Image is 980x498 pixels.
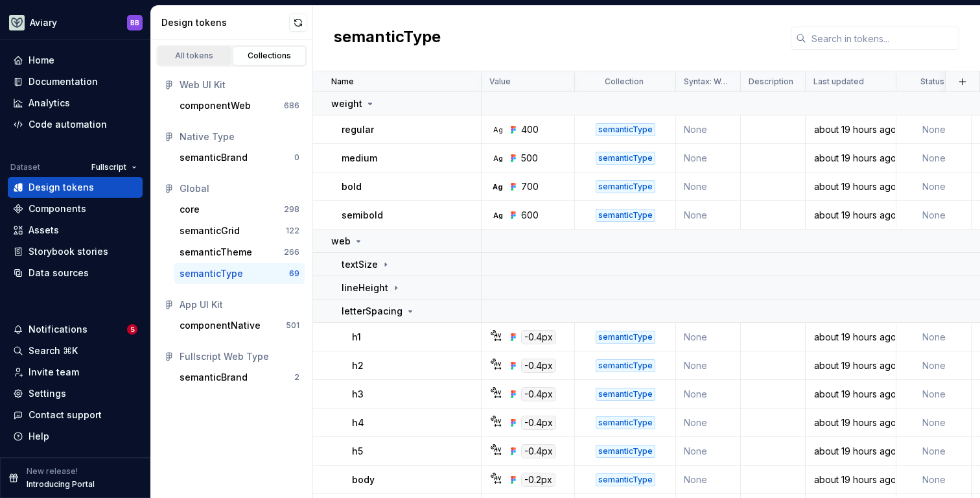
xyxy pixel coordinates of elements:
div: 122 [286,226,299,236]
div: Components [29,202,86,215]
div: Invite team [29,366,79,379]
div: Assets [29,224,59,237]
div: semanticGrid [180,224,240,237]
p: h4 [352,416,364,429]
div: about 19 hours ago [806,445,895,458]
p: h3 [352,388,364,401]
div: componentWeb [180,99,251,112]
div: -0.2px [521,473,555,487]
div: Dataset [10,162,40,172]
div: semanticTheme [180,246,252,259]
td: None [676,351,741,380]
div: componentNative [180,319,261,332]
div: Global [180,182,299,195]
a: Code automation [8,114,143,135]
div: semanticType [596,331,655,344]
div: Design tokens [161,16,289,29]
div: about 19 hours ago [806,359,895,372]
div: 0 [294,152,299,163]
div: 298 [284,204,299,215]
div: Code automation [29,118,107,131]
button: semanticBrand0 [174,147,305,168]
div: Web UI Kit [180,78,299,91]
a: componentNative501 [174,315,305,336]
a: Assets [8,220,143,241]
div: BB [130,18,139,28]
p: Name [331,77,354,87]
div: 266 [284,247,299,257]
td: None [896,201,972,230]
div: Collections [237,51,302,61]
input: Search in tokens... [806,27,959,50]
p: lineHeight [342,281,388,294]
p: Introducing Portal [27,479,95,490]
div: about 19 hours ago [806,209,895,222]
td: None [896,144,972,172]
div: -0.4px [521,387,556,401]
div: semanticType [596,416,655,429]
div: 686 [284,101,299,111]
button: Help [8,426,143,447]
a: Design tokens [8,177,143,198]
a: Documentation [8,71,143,92]
td: None [896,437,972,466]
td: None [896,323,972,351]
p: medium [342,152,377,165]
button: semanticTheme266 [174,242,305,263]
p: Syntax: Web [684,77,730,87]
p: h1 [352,331,361,344]
td: None [676,115,741,144]
div: App UI Kit [180,298,299,311]
span: 5 [127,324,137,335]
button: semanticGrid122 [174,220,305,241]
p: letterSpacing [342,305,402,318]
div: semanticType [596,359,655,372]
div: Ag [493,182,503,192]
div: Aviary [30,16,57,29]
div: 501 [286,320,299,331]
div: 2 [294,372,299,383]
h2: semanticType [334,27,441,50]
td: None [896,409,972,437]
p: Status [920,77,944,87]
div: Data sources [29,267,89,279]
p: semibold [342,209,383,222]
a: Data sources [8,263,143,283]
div: Design tokens [29,181,94,194]
div: 400 [521,123,539,136]
p: Value [489,77,511,87]
td: None [676,437,741,466]
div: semanticType [596,209,655,222]
button: componentWeb686 [174,95,305,116]
button: Notifications5 [8,319,143,340]
td: None [676,144,741,172]
a: Settings [8,383,143,404]
div: 700 [521,180,539,193]
div: semanticType [596,152,655,165]
div: All tokens [162,51,227,61]
button: semanticBrand2 [174,367,305,388]
div: semanticType [596,123,655,136]
div: semanticType [596,180,655,193]
div: -0.4px [521,330,556,344]
td: None [896,351,972,380]
p: New release! [27,466,78,477]
button: semanticType69 [174,263,305,284]
td: None [676,380,741,409]
div: 500 [521,152,538,165]
div: 69 [289,268,299,279]
div: Analytics [29,97,70,110]
div: Ag [493,153,503,163]
div: about 19 hours ago [806,473,895,486]
div: about 19 hours ago [806,152,895,165]
p: regular [342,123,374,136]
p: Collection [605,77,644,87]
p: textSize [342,258,378,271]
span: Fullscript [91,162,126,172]
div: semanticType [596,473,655,486]
div: Help [29,430,49,443]
div: Notifications [29,323,87,336]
